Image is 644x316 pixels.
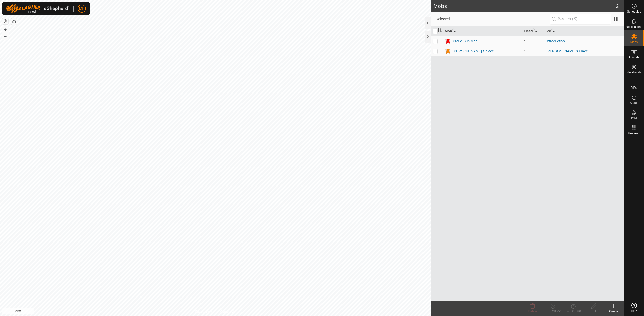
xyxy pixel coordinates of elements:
[528,310,537,313] span: Delete
[546,49,588,53] a: [PERSON_NAME]'s Place
[563,309,583,314] div: Turn On VP
[195,309,214,314] a: Privacy Policy
[603,309,624,314] div: Create
[453,39,477,44] div: Prarie Sun Mob
[79,6,85,11] span: MK
[630,101,638,104] span: Status
[543,309,563,314] div: Turn Off VP
[630,41,638,44] span: Mobs
[533,29,537,33] p-sorticon: Activate to sort
[628,132,640,135] span: Heatmap
[2,18,8,24] button: Reset Map
[546,39,565,43] a: introduction
[2,33,8,39] button: –
[453,49,494,54] div: [PERSON_NAME]'s place
[616,2,619,10] span: 2
[629,56,639,59] span: Animals
[522,26,544,36] th: Head
[631,310,637,313] span: Help
[631,117,637,120] span: Infra
[524,49,526,53] span: 3
[627,10,641,13] span: Schedules
[631,86,637,89] span: VPs
[434,16,550,22] span: 0 selected
[626,71,641,74] span: Neckbands
[452,29,456,33] p-sorticon: Activate to sort
[544,26,624,36] th: VP
[438,29,442,33] p-sorticon: Activate to sort
[11,18,17,25] button: Map Layers
[6,4,69,13] img: Gallagher Logo
[443,26,522,36] th: Mob
[626,25,642,28] span: Notifications
[434,3,616,9] h2: Mobs
[524,39,526,43] span: 9
[551,29,555,33] p-sorticon: Activate to sort
[583,309,603,314] div: Edit
[550,14,611,24] input: Search (S)
[220,309,235,314] a: Contact Us
[2,27,8,33] button: +
[624,301,644,315] a: Help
